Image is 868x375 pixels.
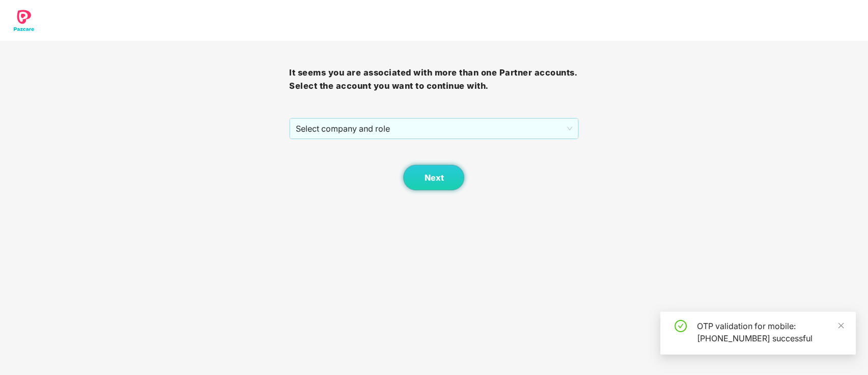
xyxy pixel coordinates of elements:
span: check-circle [675,320,687,332]
span: close [837,322,845,329]
span: Select company and role [296,119,572,138]
div: OTP validation for mobile: [PHONE_NUMBER] successful [697,320,844,344]
h3: It seems you are associated with more than one Partner accounts. Select the account you want to c... [289,66,578,92]
button: Next [403,165,464,190]
span: Next [424,173,443,183]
